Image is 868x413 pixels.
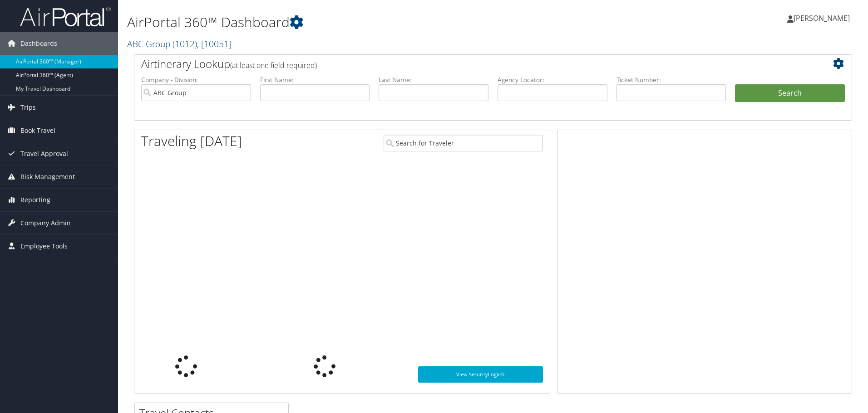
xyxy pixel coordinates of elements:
span: [PERSON_NAME] [794,13,850,23]
label: Ticket Number: [616,75,726,84]
span: (at least one field required) [230,60,317,70]
label: Last Name: [379,75,488,84]
span: Travel Approval [20,142,68,165]
span: Trips [20,96,36,119]
h2: Airtinerary Lookup [141,56,785,72]
button: Search [735,84,845,102]
span: Dashboards [20,32,57,55]
img: airportal-logo.png [20,6,111,27]
span: Employee Tools [20,235,68,258]
label: First Name: [260,75,370,84]
span: , [ 10051 ] [197,38,232,50]
input: Search for Traveler [384,135,543,151]
a: ABC Group [127,38,232,50]
span: ( 1012 ) [173,38,197,50]
label: Company - Division: [141,75,251,84]
span: Reporting [20,189,50,211]
h1: AirPortal 360™ Dashboard [127,13,615,32]
label: Agency Locator: [498,75,607,84]
a: [PERSON_NAME] [787,5,859,32]
a: View SecurityLogic® [418,366,543,383]
span: Book Travel [20,119,55,142]
span: Company Admin [20,212,71,234]
h1: Traveling [DATE] [141,131,242,151]
span: Risk Management [20,165,75,188]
